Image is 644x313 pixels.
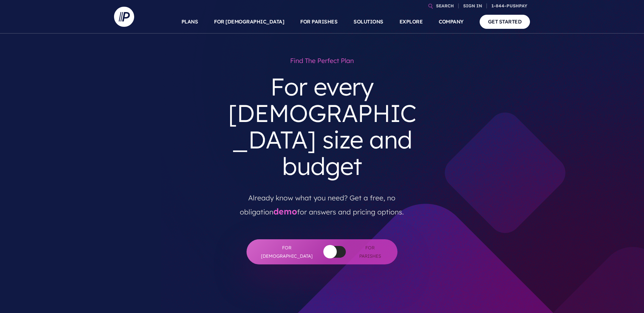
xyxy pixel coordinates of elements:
[221,54,423,68] h1: Find the perfect plan
[354,10,383,34] a: SOLUTIONS
[356,244,384,260] span: For Parishes
[214,10,284,34] a: FOR [DEMOGRAPHIC_DATA]
[480,15,530,28] a: GET STARTED
[260,244,314,260] span: For [DEMOGRAPHIC_DATA]
[273,206,297,216] a: demo
[399,10,423,34] a: EXPLORE
[181,10,198,34] a: PLANS
[221,68,423,185] h3: For every [DEMOGRAPHIC_DATA] size and budget
[226,185,418,219] p: Already know what you need? Get a free, no obligation for answers and pricing options.
[300,10,337,34] a: FOR PARISHES
[439,10,464,34] a: COMPANY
